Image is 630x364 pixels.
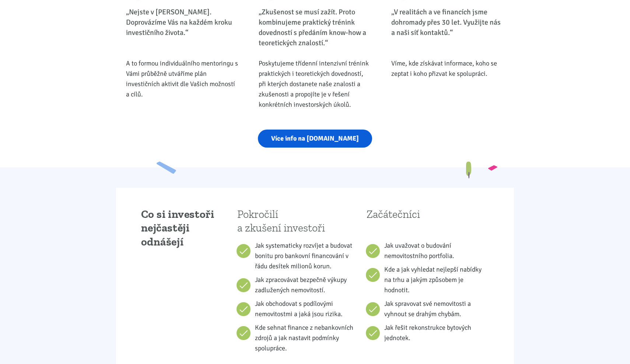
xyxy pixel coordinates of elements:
[141,208,221,249] h2: Co si investoři nejčastěji odnášejí
[384,264,486,295] li: Kde a jak vyhledat nejlepší nabídky na trhu a jakým způsobem je hodnotit.
[384,322,486,343] li: Jak řešit rekonstrukce bytových jednotek.
[367,208,486,237] h4: Začátečníci
[126,58,239,99] div: A to formou individuálního mentoringu s Vámi průběžně utváříme plán investičních aktivit dle Vaši...
[391,7,504,55] div: „V realitách a ve financích jsme dohromady přes 30 let. Využijte nás a naši síť kontaktů.“
[255,240,357,271] li: Jak systematicky rozvíjet a budovat bonitu pro bankovní financování v řádu desítek milionů korun.
[258,130,372,148] a: Více info na [DOMAIN_NAME]
[259,58,371,110] div: Poskytujeme třídenní intenzivní trénink praktických i teoretických dovedností, při kterých dostan...
[259,7,371,55] div: „Zkušenost se musí zažít. Proto kombinujeme praktický trénink dovedností s předáním know-how a te...
[384,240,486,261] li: Jak uvažovat o budování nemovitostního portfolia.
[126,7,239,55] div: „Nejste v [PERSON_NAME]. Doprovázíme Vás na každém kroku investičního života.“
[255,322,357,353] li: Kde sehnat finance z nebankovních zdrojů a jak nastavit podmínky spolupráce.
[255,298,357,319] li: Jak obchodovat s podílovými nemovitostmi a jaká jsou rizika.
[384,298,486,319] li: Jak spravovat své nemovitosti a vyhnout se drahým chybám.
[391,58,504,79] div: Víme, kde získávat informace, koho se zeptat i koho přizvat ke spolupráci.
[237,208,357,237] h4: Pokročilí a zkušení investoři
[255,275,357,295] li: Jak zpracovávat bezpečně výkupy zadlužených nemovitostí.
